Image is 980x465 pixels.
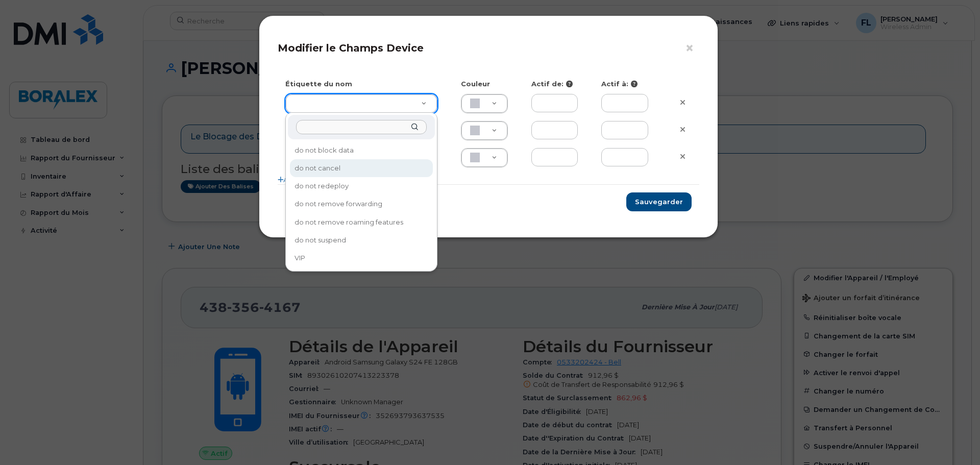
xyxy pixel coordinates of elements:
div: do not remove forwarding [291,197,432,212]
div: do not suspend [291,232,432,248]
div: do not block data [291,142,432,158]
div: do not cancel [291,160,432,176]
div: VIP [291,250,432,266]
div: do not redeploy [291,178,432,194]
div: do not remove roaming features [291,214,432,230]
